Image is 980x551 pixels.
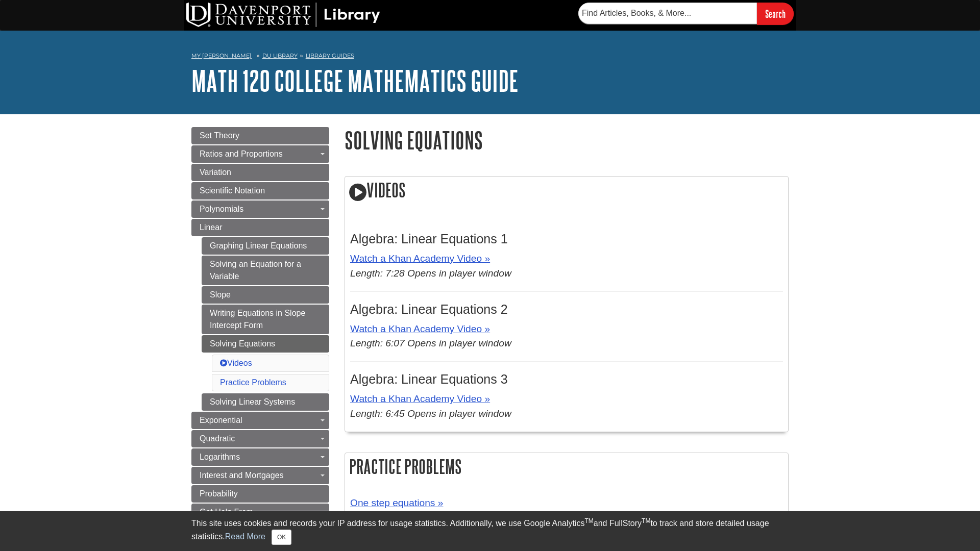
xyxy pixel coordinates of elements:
a: Logarithms [191,448,329,466]
a: Solving Equations [202,335,329,353]
span: Ratios and Proportions [200,149,283,158]
a: Watch a Khan Academy Video » [350,253,490,264]
span: Exponential [200,416,242,424]
a: One step equations » [350,497,443,508]
a: Watch a Khan Academy Video » [350,323,490,334]
a: Linear [191,219,329,236]
a: Scientific Notation [191,182,329,199]
input: Search [757,3,794,24]
h3: Algebra: Linear Equations 3 [350,372,783,387]
h2: Practice Problems [345,453,788,480]
h3: Algebra: Linear Equations 1 [350,232,783,246]
a: Writing Equations in Slope Intercept Form [202,305,329,334]
span: Quadratic [200,434,235,443]
a: Get Help From [PERSON_NAME] [191,504,329,533]
a: Solving Linear Systems [202,393,329,411]
a: Probability [191,485,329,503]
a: Graphing Linear Equations [202,237,329,255]
a: My [PERSON_NAME] [191,52,252,60]
span: Interest and Mortgages [200,471,284,480]
a: Exponential [191,412,329,429]
a: Set Theory [191,127,329,144]
sup: TM [584,517,593,524]
a: Slope [202,286,329,304]
em: Length: 7:28 Opens in player window [350,268,511,279]
em: Length: 6:07 Opens in player window [350,338,511,348]
a: DU Library [262,52,298,59]
a: Videos [220,359,252,367]
span: Linear [200,223,222,232]
nav: breadcrumb [191,49,789,65]
a: Library Guides [306,52,354,59]
input: Find Articles, Books, & More... [578,3,757,24]
a: Ratios and Proportions [191,145,329,163]
span: Logarithms [200,453,240,461]
span: Variation [200,168,231,177]
a: Watch a Khan Academy Video » [350,393,490,404]
span: Probability [200,489,238,498]
a: Quadratic [191,430,329,447]
h1: Solving Equations [345,127,789,153]
span: Set Theory [200,131,239,140]
a: MATH 120 College Mathematics Guide [191,65,519,96]
button: Close [272,530,291,545]
em: Length: 6:45 Opens in player window [350,408,511,419]
a: Interest and Mortgages [191,467,329,484]
div: Guide Page Menu [191,127,329,533]
a: Variation [191,164,329,181]
a: Practice Problems [220,378,286,387]
form: Searches DU Library's articles, books, and more [578,3,794,24]
sup: TM [642,517,650,524]
span: Get Help From [PERSON_NAME] [200,508,267,529]
h3: Algebra: Linear Equations 2 [350,302,783,317]
a: Polynomials [191,201,329,218]
span: Polynomials [200,205,243,213]
a: Read More [225,532,265,541]
a: Solving an Equation for a Variable [202,256,329,285]
img: DU Library [186,3,380,27]
span: Scientific Notation [200,186,265,195]
div: This site uses cookies and records your IP address for usage statistics. Additionally, we use Goo... [191,517,789,545]
h2: Videos [345,177,788,206]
